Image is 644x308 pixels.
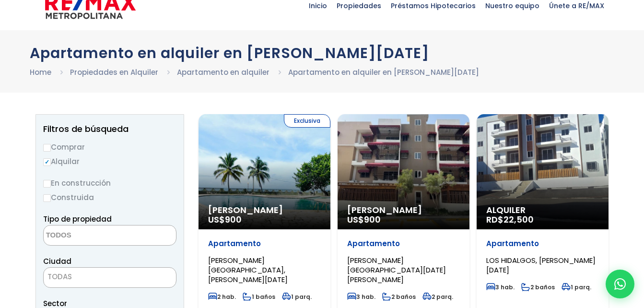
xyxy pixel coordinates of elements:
[562,283,591,291] span: 1 parq.
[208,239,321,249] p: Apartamento
[43,191,176,203] label: Construida
[208,213,242,225] span: US$
[43,144,51,152] input: Comprar
[225,213,242,225] span: 900
[364,213,381,225] span: 900
[486,205,599,215] span: Alquiler
[347,239,460,249] p: Apartamento
[347,255,446,284] span: [PERSON_NAME][GEOGRAPHIC_DATA][DATE][PERSON_NAME]
[282,293,312,301] span: 1 parq.
[43,180,51,188] input: En construcción
[347,213,381,225] span: US$
[243,293,275,301] span: 1 baños
[347,293,375,301] span: 3 hab.
[382,293,416,301] span: 2 baños
[43,124,176,134] h2: Filtros de búsqueda
[208,205,321,215] span: [PERSON_NAME]
[503,213,534,225] span: 22,500
[43,158,51,166] input: Alquilar
[30,45,615,61] h1: Apartamento en alquiler en [PERSON_NAME][DATE]
[284,114,330,128] span: Exclusiva
[486,239,599,249] p: Apartamento
[43,177,176,189] label: En construcción
[43,141,176,153] label: Comprar
[486,213,534,225] span: RD$
[43,214,112,224] span: Tipo de propiedad
[208,293,236,301] span: 2 hab.
[44,270,176,284] span: TODAS
[47,272,72,282] span: TODAS
[422,293,453,301] span: 2 parq.
[288,66,479,78] li: Apartamento en alquiler en [PERSON_NAME][DATE]
[486,255,596,275] span: LOS HIDALGOS, [PERSON_NAME][DATE]
[177,67,269,77] a: Apartamento en alquiler
[43,267,176,288] span: TODAS
[521,283,555,291] span: 2 baños
[208,255,288,284] span: [PERSON_NAME][GEOGRAPHIC_DATA], [PERSON_NAME][DATE]
[30,67,51,77] a: Home
[44,225,137,246] textarea: Search
[43,256,71,266] span: Ciudad
[486,283,515,291] span: 3 hab.
[43,155,176,167] label: Alquilar
[43,194,51,202] input: Construida
[347,205,460,215] span: [PERSON_NAME]
[70,67,158,77] a: Propiedades en Alquiler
